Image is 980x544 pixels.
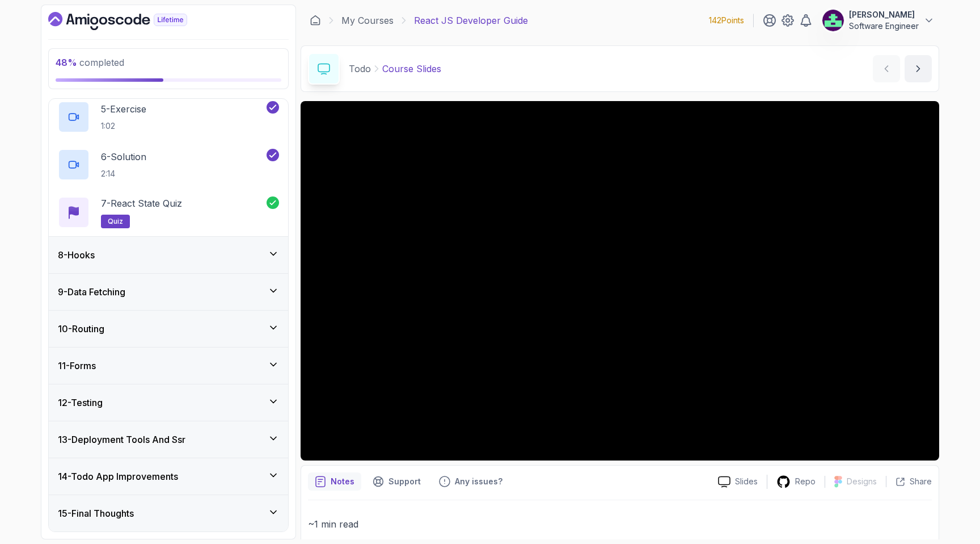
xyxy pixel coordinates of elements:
p: Notes [331,476,354,487]
a: Repo [767,475,825,489]
p: 1:02 [101,120,146,132]
p: Support [388,476,421,487]
span: completed [56,57,124,68]
p: 2:14 [101,168,146,179]
h3: 11 - Forms [58,359,96,373]
p: 7 - React State Quiz [101,196,182,210]
h3: 10 - Routing [58,322,104,336]
button: Support button [366,472,428,491]
p: Share [910,476,932,487]
button: notes button [308,472,361,491]
img: user profile image [822,10,844,31]
button: 5-Exercise1:02 [58,101,279,133]
button: Feedback button [432,472,509,491]
p: [PERSON_NAME] [849,9,919,20]
button: 11-Forms [49,348,288,384]
a: Slides [709,476,767,488]
button: 6-Solution2:14 [58,149,279,181]
button: 13-Deployment Tools And Ssr [49,421,288,458]
p: Repo [795,476,816,487]
h3: 9 - Data Fetching [58,285,125,299]
a: Dashboard [48,12,213,30]
p: Course Slides [382,62,441,76]
h3: 13 - Deployment Tools And Ssr [58,433,185,446]
p: Designs [847,476,877,487]
p: 5 - Exercise [101,102,146,116]
a: My Courses [341,14,394,27]
p: 142 Points [709,15,744,26]
button: user profile image[PERSON_NAME]Software Engineer [822,9,935,32]
p: Todo [349,62,371,76]
h3: 12 - Testing [58,396,103,409]
p: React JS Developer Guide [414,14,528,27]
button: 9-Data Fetching [49,274,288,310]
span: 48 % [56,57,77,68]
p: Software Engineer [849,20,919,32]
button: next content [905,55,932,82]
p: Slides [735,476,758,487]
span: quiz [108,217,123,226]
button: previous content [873,55,900,82]
h3: 15 - Final Thoughts [58,507,134,520]
button: 10-Routing [49,311,288,347]
button: 15-Final Thoughts [49,495,288,532]
p: ~1 min read [308,516,932,532]
h3: 14 - Todo App Improvements [58,470,178,483]
h3: 8 - Hooks [58,248,95,262]
button: 12-Testing [49,384,288,421]
p: 6 - Solution [101,150,146,164]
button: 8-Hooks [49,237,288,273]
a: Dashboard [310,15,321,26]
button: 7-React State Quizquiz [58,196,279,228]
p: Any issues? [455,476,502,487]
button: 14-Todo App Improvements [49,458,288,495]
button: Share [886,476,932,487]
